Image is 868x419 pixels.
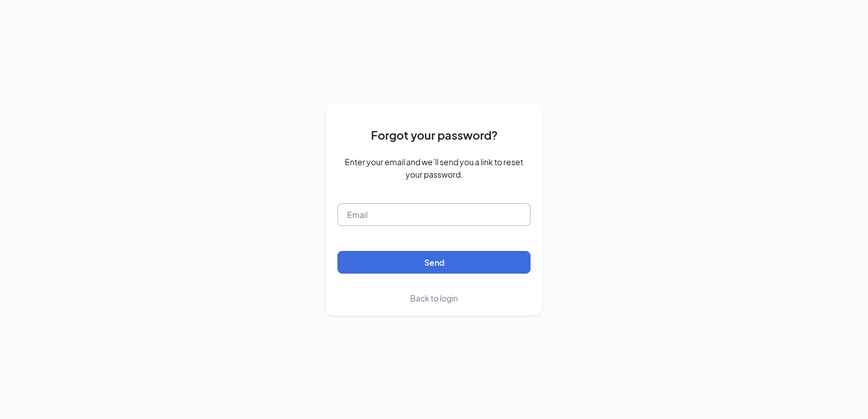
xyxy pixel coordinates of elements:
input: Email [337,203,531,226]
span: Forgot your password? [371,126,498,144]
span: Back to login [410,293,458,303]
span: Enter your email and we’ll send you a link to reset your password. [337,156,531,181]
button: Send [337,251,531,274]
a: Back to login [410,292,458,304]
